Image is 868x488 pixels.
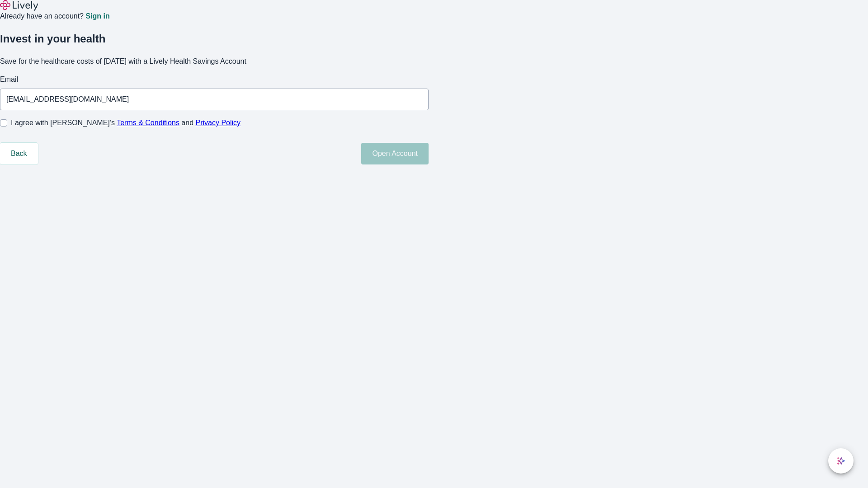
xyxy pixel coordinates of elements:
a: Terms & Conditions [117,119,179,127]
button: chat [828,448,854,474]
a: Sign in [85,13,109,20]
svg: Lively AI Assistant [836,456,845,465]
span: I agree with [PERSON_NAME]’s and [11,117,241,128]
a: Privacy Policy [196,119,241,127]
